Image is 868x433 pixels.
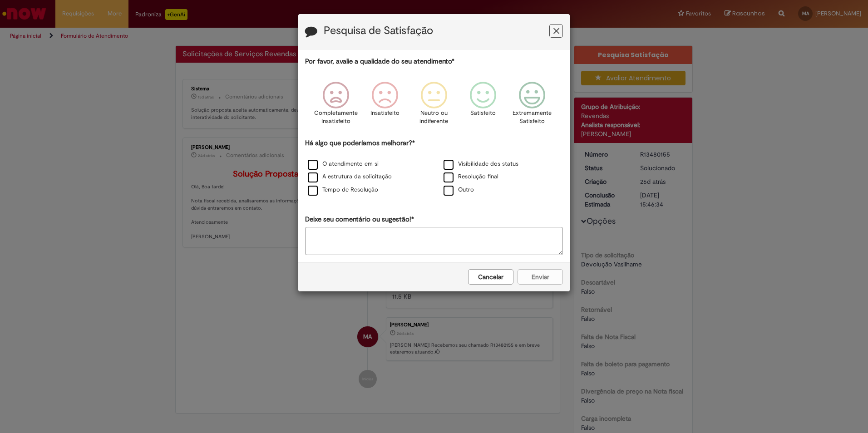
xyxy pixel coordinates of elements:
p: Satisfeito [470,109,496,118]
label: Por favor, avalie a qualidade do seu atendimento* [305,57,454,66]
p: Completamente Insatisfeito [314,109,358,126]
label: Tempo de Resolução [308,186,378,194]
div: Extremamente Satisfeito [509,75,555,137]
p: Insatisfeito [370,109,399,118]
label: A estrutura da solicitação [308,172,392,181]
label: O atendimento em si [308,160,379,168]
div: Insatisfeito [362,75,408,137]
div: Satisfeito [460,75,506,137]
div: Há algo que poderíamos melhorar?* [305,138,563,197]
label: Resolução final [444,172,498,181]
p: Extremamente Satisfeito [513,109,552,126]
button: Cancelar [468,269,513,285]
label: Outro [444,186,474,194]
label: Visibilidade dos status [444,160,518,168]
div: Neutro ou indiferente [411,75,457,137]
div: Completamente Insatisfeito [312,75,359,137]
p: Neutro ou indiferente [418,109,450,126]
label: Deixe seu comentário ou sugestão!* [305,215,414,224]
label: Pesquisa de Satisfação [324,25,433,37]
